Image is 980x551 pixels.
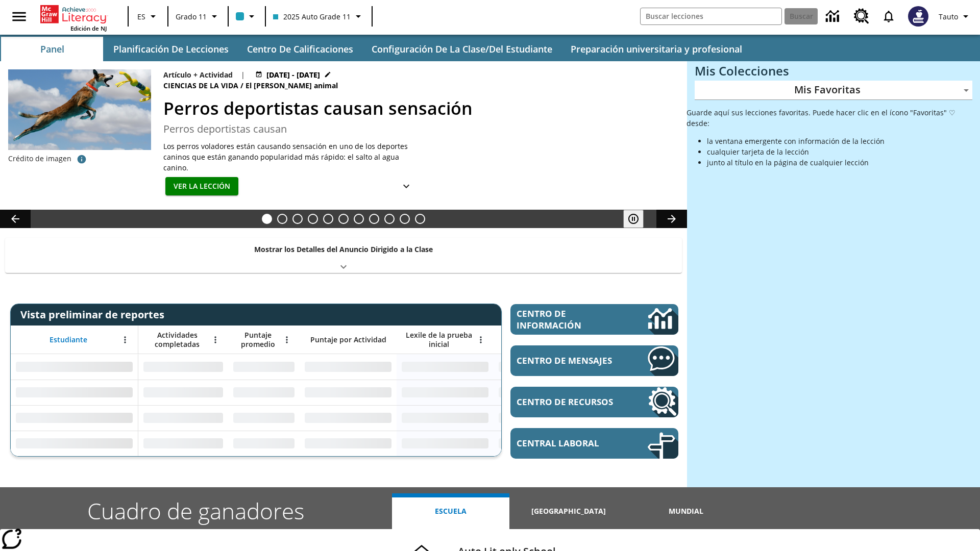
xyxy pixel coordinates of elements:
span: Tauto [939,11,958,22]
button: El color de la clase es azul claro. Cambiar el color de la clase. [232,7,262,26]
button: Abrir menú [473,332,488,347]
button: Diapositiva 3 Niños con trabajos sucios [292,214,303,224]
div: Sin datos, [228,405,300,431]
button: Carrusel de lecciones, seguir [656,210,687,228]
button: Diapositiva 5 Los últimos colonos [323,214,333,224]
h3: Perros deportistas causan [163,121,675,137]
button: Abrir menú [208,332,223,347]
button: Panel [1,37,103,61]
span: Centro de información [517,308,613,331]
li: la ventana emergente con información de la lección [707,136,972,146]
span: [DATE] - [DATE] [266,69,320,80]
a: Central laboral [510,428,678,459]
p: Artículo + Actividad [163,69,233,80]
h3: Mis Colecciones [695,64,972,78]
a: Portada [40,4,107,24]
button: Planificación de lecciones [105,37,237,61]
img: Avatar [908,6,928,27]
div: Pausar [623,210,654,228]
span: Vista preliminar de reportes [20,308,169,321]
button: Escuela [392,493,509,529]
span: | [241,69,245,80]
div: Mis Favoritas [695,81,972,100]
button: Lenguaje: ES, Selecciona un idioma [132,7,164,26]
span: Puntaje por Actividad [310,335,386,344]
button: Diapositiva 2 ¿Lo quieres con papas fritas? [277,214,287,224]
a: Notificaciones [875,3,902,30]
li: cualquier tarjeta de la lección [707,146,972,157]
button: Mundial [627,493,745,529]
button: Ver la lección [165,177,238,196]
span: El [PERSON_NAME] animal [246,80,340,91]
button: Perfil/Configuración [935,7,976,26]
button: 27 ago - 28 ago Elegir fechas [253,69,333,80]
div: Sin datos, [228,431,300,456]
span: Centro de recursos [517,396,617,408]
div: Portada [40,3,107,32]
a: Centro de recursos, Se abrirá en una pestaña nueva. [848,3,875,30]
button: Preparación universitaria y profesional [562,37,750,61]
span: Centro de mensajes [517,355,617,366]
button: Escoja un nuevo avatar [902,3,935,30]
button: Pausar [623,210,644,228]
button: Diapositiva 9 La invasión de los CD con Internet [384,214,395,224]
div: Sin datos, [494,431,591,456]
div: Los perros voladores están causando sensación en uno de los deportes caninos que están ganando po... [163,141,419,173]
a: Centro de recursos, Se abrirá en una pestaña nueva. [510,387,678,417]
a: Centro de información [820,3,848,31]
span: / [240,81,243,90]
span: ES [137,11,145,22]
span: Lexile de la prueba inicial [402,331,476,349]
a: Centro de mensajes [510,345,678,376]
button: Diapositiva 4 ¿Los autos del futuro? [308,214,318,224]
button: Abrir menú [117,332,133,347]
div: Sin datos, [138,380,228,405]
button: Diapositiva 1 Perros deportistas causan sensación [262,214,272,224]
a: Centro de información [510,304,678,335]
div: Sin datos, [138,405,228,431]
button: Diapositiva 7 La historia de terror del tomate [354,214,364,224]
div: Sin datos, [138,354,228,380]
div: Sin datos, [494,405,591,431]
div: Sin datos, [494,354,591,380]
button: Abrir el menú lateral [4,2,34,32]
span: Puntaje promedio [233,331,282,349]
button: [GEOGRAPHIC_DATA] [509,493,627,529]
p: Crédito de imagen [8,154,71,164]
div: Sin datos, [138,431,228,456]
span: 2025 Auto Grade 11 [273,11,351,22]
div: Sin datos, [494,380,591,405]
button: Configuración de la clase/del estudiante [363,37,560,61]
h2: Perros deportistas causan sensación [163,95,675,121]
span: Estudiante [50,335,87,344]
button: Centro de calificaciones [239,37,361,61]
button: Grado: Grado 11, Elige un grado [171,7,225,26]
li: junto al título en la página de cualquier lección [707,157,972,168]
span: Central laboral [517,437,617,449]
p: Mostrar los Detalles del Anuncio Dirigido a la Clase [254,244,433,255]
button: Clase: 2025 Auto Grade 11, Selecciona una clase [269,7,369,26]
button: Crédito de imagen: Gloria Anderson/Alamy Stock Photo [71,150,92,168]
button: Abrir menú [279,332,295,347]
button: Diapositiva 11 El equilibrio de la Constitución [415,214,425,224]
span: Actividades completadas [143,331,211,349]
input: Buscar campo [641,8,781,24]
span: Ciencias de la Vida [163,80,240,91]
button: Diapositiva 8 La moda en la antigua Roma [369,214,379,224]
button: Ver más [396,177,416,196]
span: Grado 11 [176,11,207,22]
p: Guarde aquí sus lecciones favoritas. Puede hacer clic en el ícono "Favoritas" ♡ desde: [687,107,972,129]
div: Sin datos, [228,380,300,405]
button: Diapositiva 10 ¡Hurra por el Día de la Constitución! [400,214,410,224]
img: Un perro salta en el aire para intentar atrapar con el hocico un juguete amarillo. [8,69,151,150]
div: Mostrar los Detalles del Anuncio Dirigido a la Clase [5,238,682,273]
span: Edición de NJ [70,24,107,32]
div: Sin datos, [228,354,300,380]
button: Diapositiva 6 Energía solar para todos [338,214,349,224]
